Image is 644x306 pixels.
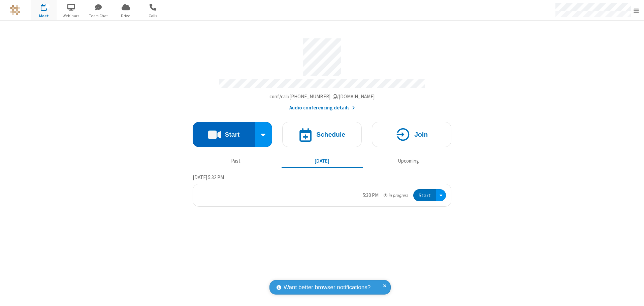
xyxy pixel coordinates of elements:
[59,13,84,19] span: Webinars
[284,283,371,292] span: Want better browser notifications?
[368,155,449,167] button: Upcoming
[86,13,111,19] span: Team Chat
[45,4,50,9] div: 1
[10,5,20,15] img: QA Selenium DO NOT DELETE OR CHANGE
[436,189,446,202] div: Open menu
[269,93,375,101] button: Copy my meeting room linkCopy my meeting room link
[289,104,355,112] button: Audio conferencing details
[414,131,428,138] h4: Join
[193,33,451,112] section: Account details
[384,192,408,199] em: in progress
[372,122,451,147] button: Join
[627,288,639,301] iframe: Chat
[269,93,375,100] span: Copy my meeting room link
[193,173,451,207] section: Today's Meetings
[193,174,224,180] span: [DATE] 5:32 PM
[225,131,239,138] h4: Start
[193,122,255,147] button: Start
[195,155,277,167] button: Past
[413,189,436,202] button: Start
[363,192,379,199] div: 5:30 PM
[113,13,138,19] span: Drive
[282,122,362,147] button: Schedule
[140,13,166,19] span: Calls
[255,122,272,147] div: Start conference options
[31,13,57,19] span: Meet
[282,155,363,167] button: [DATE]
[316,131,345,138] h4: Schedule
